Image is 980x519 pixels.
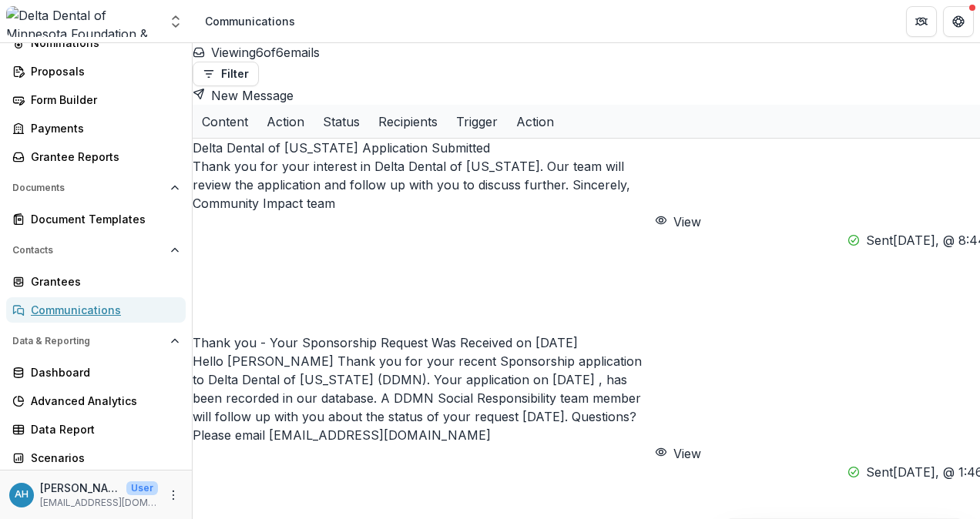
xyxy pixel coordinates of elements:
a: Document Templates [6,206,186,232]
div: Action [257,105,314,138]
div: Trigger [447,112,507,131]
button: Open Data & Reporting [6,329,186,353]
span: Data & Reporting [12,336,164,347]
button: Open Documents [6,176,186,200]
div: Form Builder [31,92,173,108]
div: Action [507,112,563,131]
a: Advanced Analytics [6,388,186,414]
div: Communications [31,302,173,318]
a: Proposals [6,59,186,84]
button: Open Contacts [6,238,186,263]
div: Status [314,112,369,131]
span: Contacts [12,245,164,256]
a: Grantees [6,269,186,294]
a: Grantee Reports [6,144,186,169]
a: Communications [6,297,186,323]
p: Delta Dental of [US_STATE] Application Submitted [193,139,655,157]
div: Recipients [369,105,447,138]
div: Action [507,105,563,138]
p: Thank you - Your Sponsorship Request Was Received on [DATE] [193,333,655,352]
div: Proposals [31,63,173,79]
div: Grantees [31,273,173,290]
p: Hello [PERSON_NAME] Thank you for your recent Sponsorship application to Delta Dental of [US_STAT... [193,352,655,444]
div: Communications [205,13,295,29]
div: Trigger [447,105,507,138]
p: [PERSON_NAME] [40,480,120,496]
span: Documents [12,182,164,193]
div: Action [257,112,314,131]
div: Content [193,105,257,138]
a: Form Builder [6,87,186,112]
div: Annessa Hicks [15,490,29,500]
p: Thank you for your interest in Delta Dental of [US_STATE]. Our team will review the application a... [193,157,655,213]
button: View [655,213,701,231]
div: Payments [31,120,173,136]
button: Filter [193,62,259,86]
button: New Message [193,86,294,105]
button: View [655,444,701,463]
div: Advanced Analytics [31,393,173,409]
nav: breadcrumb [199,10,301,32]
div: Status [314,105,369,138]
img: Delta Dental of Minnesota Foundation & Community Giving logo [6,6,159,37]
a: Data Report [6,417,186,442]
div: Content [193,112,257,131]
button: More [164,486,183,504]
div: Scenarios [31,450,173,466]
div: Dashboard [31,364,173,380]
p: Viewing 6 of 6 emails [211,43,320,62]
p: User [126,481,158,495]
button: Open entity switcher [165,6,186,37]
div: Document Templates [31,211,173,227]
a: Scenarios [6,445,186,470]
div: Data Report [31,421,173,437]
button: Get Help [943,6,974,37]
a: Payments [6,116,186,141]
button: Partners [906,6,937,37]
div: Recipients [369,112,447,131]
div: Grantee Reports [31,149,173,165]
a: Dashboard [6,360,186,385]
p: [EMAIL_ADDRESS][DOMAIN_NAME] [40,496,158,510]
